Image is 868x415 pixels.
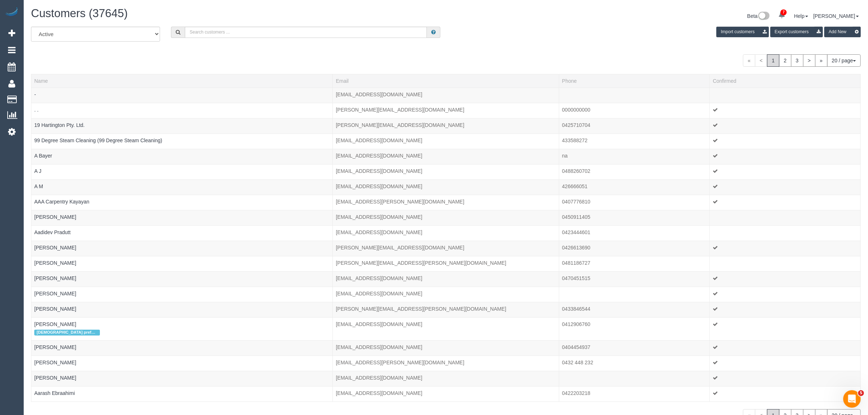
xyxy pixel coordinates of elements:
td: Name [31,88,333,103]
td: Name [31,210,333,225]
td: Name [31,317,333,340]
td: Phone [559,256,710,271]
div: Tags [34,282,330,284]
td: Confirmed [710,386,861,402]
th: Phone [559,74,710,88]
th: Email [333,74,559,88]
input: Search customers ... [185,27,427,38]
td: Phone [559,340,710,356]
a: [PERSON_NAME] [34,291,76,296]
td: Confirmed [710,179,861,195]
a: - [34,92,36,97]
div: Tags [34,267,330,268]
a: . . [34,107,39,113]
td: Confirmed [710,133,861,149]
td: Name [31,241,333,256]
td: Name [31,103,333,118]
div: Tags [34,397,330,399]
div: Tags [34,381,330,383]
td: Confirmed [710,103,861,118]
td: Email [333,118,559,133]
td: Phone [559,356,710,371]
td: Email [333,179,559,195]
div: Tags [34,366,330,368]
td: Email [333,195,559,210]
td: Email [333,103,559,118]
a: A Bayer [34,153,52,159]
div: Tags [34,251,330,253]
td: Email [333,317,559,340]
div: Tags [34,129,330,131]
td: Email [333,356,559,371]
td: Phone [559,386,710,402]
a: » [815,54,828,67]
td: Name [31,386,333,402]
button: Import customers [716,27,769,37]
td: Confirmed [710,317,861,340]
td: Confirmed [710,118,861,133]
td: Confirmed [710,302,861,317]
td: Name [31,256,333,271]
td: Phone [559,103,710,118]
td: Name [31,287,333,302]
td: Phone [559,149,710,164]
div: Tags [34,175,330,177]
td: Email [333,241,559,256]
a: [PERSON_NAME] [34,375,76,381]
td: Name [31,271,333,287]
td: Confirmed [710,256,861,271]
td: Name [31,195,333,210]
a: A M [34,183,43,189]
a: Help [794,13,808,19]
a: Aadidev Pradutt [34,229,71,235]
td: Email [333,371,559,386]
td: Phone [559,195,710,210]
td: Phone [559,118,710,133]
td: Name [31,302,333,317]
button: Add New [824,27,861,37]
td: Email [333,149,559,164]
a: [PERSON_NAME] [34,260,76,266]
div: Tags [34,351,330,353]
div: Tags [34,313,330,314]
a: [PERSON_NAME] [34,306,76,312]
td: Phone [559,241,710,256]
span: 7 [781,9,787,15]
div: Tags [34,205,330,207]
td: Confirmed [710,340,861,356]
td: Email [333,340,559,356]
td: Phone [559,317,710,340]
a: 3 [791,54,803,67]
td: Name [31,133,333,149]
a: [PERSON_NAME] [34,275,76,281]
td: Phone [559,210,710,225]
img: Automaid Logo [4,7,19,18]
th: Name [31,74,333,88]
div: Tags [34,297,330,299]
a: [PERSON_NAME] [34,321,76,327]
td: Email [333,287,559,302]
td: Email [333,225,559,241]
td: Name [31,179,333,195]
span: < [755,54,767,67]
a: 99 Degree Steam Cleaning (99 Degree Steam Cleaning) [34,137,162,143]
td: Confirmed [710,287,861,302]
div: Tags [34,98,330,100]
a: 7 [775,7,789,23]
td: Email [333,302,559,317]
th: Confirmed [710,74,861,88]
td: Name [31,164,333,179]
a: [PERSON_NAME] [34,360,76,365]
td: Email [333,88,559,103]
td: Confirmed [710,210,861,225]
span: 1 [767,54,779,67]
td: Phone [559,371,710,386]
td: Phone [559,287,710,302]
td: Phone [559,133,710,149]
td: Name [31,356,333,371]
td: Email [333,164,559,179]
button: 20 / page [827,54,861,67]
td: Phone [559,271,710,287]
span: [DEMOGRAPHIC_DATA] preferred [34,330,100,336]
